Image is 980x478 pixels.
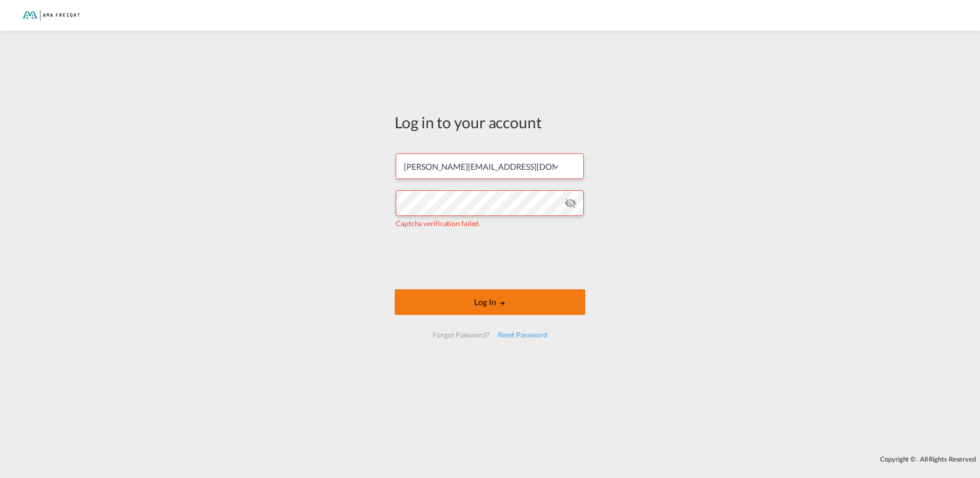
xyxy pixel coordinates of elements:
[395,289,585,315] button: LOGIN
[428,326,493,344] div: Forgot Password?
[494,326,552,344] div: Reset Password
[412,239,568,279] iframe: reCAPTCHA
[396,219,480,228] span: Captcha verification failed.
[564,197,577,209] md-icon: icon-eye-off
[396,153,584,179] input: Enter email/phone number
[15,4,85,27] img: f843cad07f0a11efa29f0335918cc2fb.png
[395,111,585,133] div: Log in to your account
